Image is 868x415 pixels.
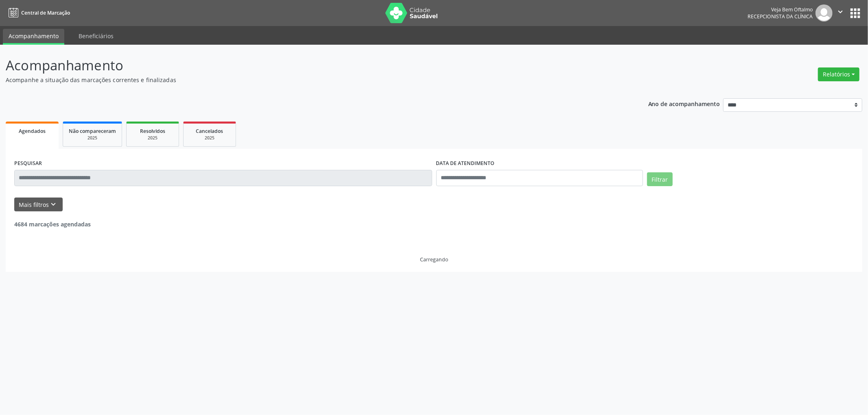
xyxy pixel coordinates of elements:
[818,67,859,81] button: Relatórios
[6,76,606,84] p: Acompanhe a situação das marcações correntes e finalizadas
[14,157,42,170] label: PESQUISAR
[140,128,165,135] span: Resolvidos
[14,220,91,228] strong: 4684 marcações agendadas
[6,55,606,76] p: Acompanhamento
[189,135,230,141] div: 2025
[69,135,116,141] div: 2025
[836,7,845,16] i: 
[436,157,495,170] label: DATA DE ATENDIMENTO
[748,13,813,20] span: Recepcionista da clínica
[748,6,813,13] div: Veja Bem Oftalmo
[69,128,116,135] span: Não compareceram
[132,135,173,141] div: 2025
[647,172,673,186] button: Filtrar
[49,200,58,209] i: keyboard_arrow_down
[19,128,46,135] span: Agendados
[833,4,848,22] button: 
[6,6,70,20] a: Central de Marcação
[848,6,862,20] button: apps
[21,9,70,16] span: Central de Marcação
[3,29,64,45] a: Acompanhamento
[14,198,63,212] button: Mais filtroskeyboard_arrow_down
[648,98,720,109] p: Ano de acompanhamento
[73,29,119,43] a: Beneficiários
[420,256,448,263] div: Carregando
[816,4,833,22] img: img
[196,128,223,135] span: Cancelados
